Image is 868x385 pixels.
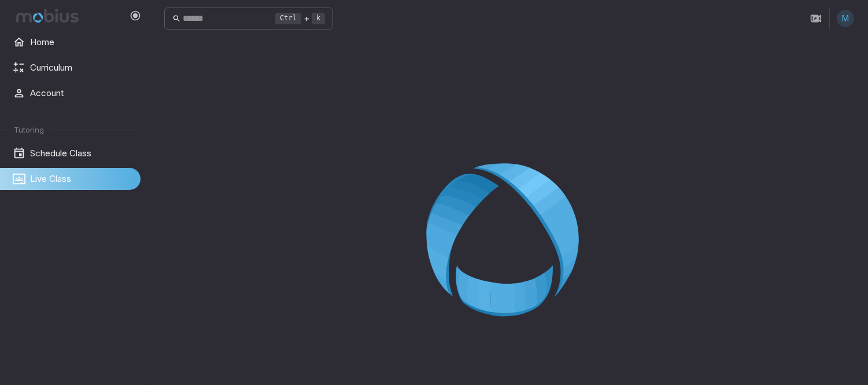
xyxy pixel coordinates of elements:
[30,147,132,160] span: Schedule Class
[275,13,301,24] kbd: Ctrl
[30,61,132,74] span: Curriculum
[30,36,132,49] span: Home
[14,124,44,135] span: Tutoring
[805,8,827,30] button: Join in Zoom Client
[837,10,854,27] div: M
[275,12,325,25] div: +
[312,13,325,24] kbd: k
[30,87,132,100] span: Account
[30,173,132,185] span: Live Class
